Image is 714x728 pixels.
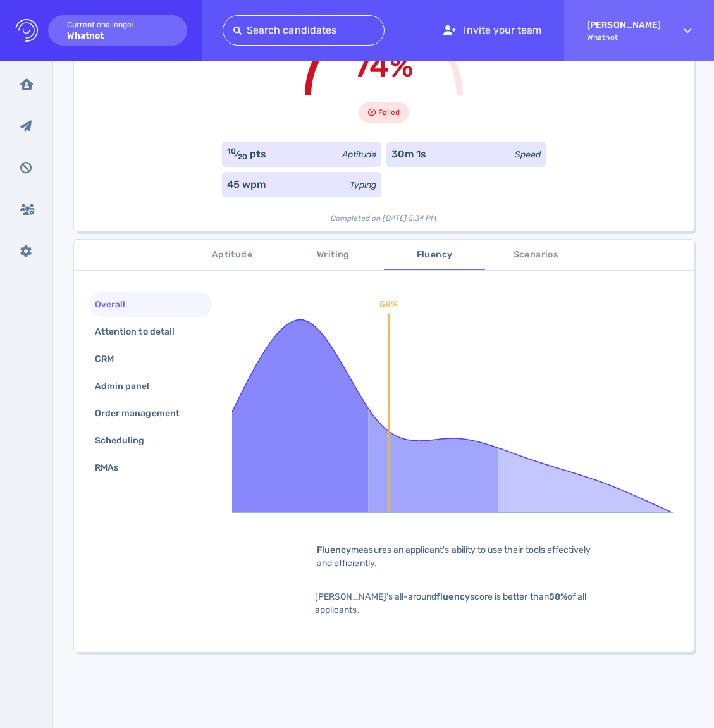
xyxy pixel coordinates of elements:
div: Aptitude [342,148,376,161]
span: Whatnot [587,33,661,42]
span: Aptitude [189,247,275,263]
span: Writing [290,247,376,263]
span: Fluency [391,247,477,263]
b: Fluency [317,545,351,555]
div: Speed [515,148,541,161]
div: ⁄ pts [227,147,267,162]
sup: 10 [227,147,236,156]
span: [PERSON_NAME]'s all-around score is better than of all applicants. [315,591,586,615]
span: 74% [354,48,413,84]
span: Failed [378,105,400,120]
text: 58% [379,299,398,310]
strong: [PERSON_NAME] [587,20,661,30]
div: Typing [350,178,376,192]
div: Overall [92,295,140,314]
div: Scheduling [92,431,160,450]
div: measures an applicant's ability to use their tools effectively and efficiently. [297,543,613,570]
span: Scenarios [493,247,579,263]
div: Order management [92,404,195,423]
b: 58% [549,591,567,602]
div: RMAs [92,459,133,477]
b: fluency [436,591,469,602]
div: Attention to detail [92,323,190,341]
sub: 20 [238,152,247,161]
div: 30m 1s [391,147,426,162]
div: 45 wpm [227,177,266,192]
div: CRM [92,350,129,368]
div: Admin panel [92,377,165,395]
div: Completed on [DATE] 5:34 PM [222,202,546,224]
